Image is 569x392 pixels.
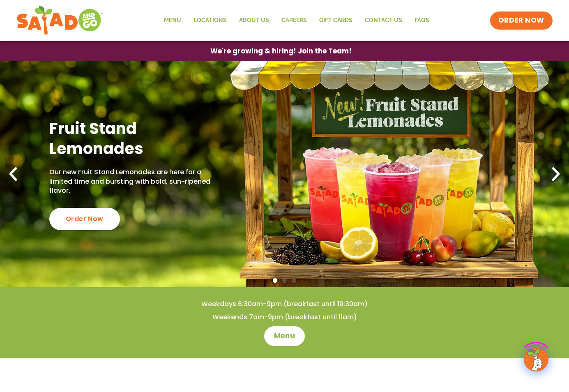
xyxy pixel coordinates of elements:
a: Locations [187,11,233,30]
nav: Menu [158,11,435,30]
div: Order Now [49,208,120,230]
h4: Weekends 7am-9pm (breakfast until 11am) [16,313,553,322]
a: ORDER NOW [490,12,553,30]
p: Our new Fruit Stand Lemonades are here for a limited time and bursting with bold, sun-ripened fla... [49,168,221,195]
span: Menu [274,331,295,341]
a: Menu [158,11,187,30]
img: new-SAG-logo-768×292 [16,4,103,37]
a: Menu [264,326,305,346]
div: Next slide [547,165,565,183]
h4: Weekdays 6:30am-9pm (breakfast until 10:30am) [16,300,553,309]
span: ORDER NOW [498,16,544,25]
span: We're growing & hiring! Join the Team! [210,48,352,55]
a: Contact Us [359,11,408,30]
div: Previous slide [4,165,22,183]
span: Go to slide 1 [273,278,277,283]
a: GIFT CARDS [313,11,359,30]
a: Careers [275,11,313,30]
a: FAQs [408,11,435,30]
span: Go to slide 3 [292,278,296,283]
h2: Fruit Stand Lemonades [49,118,221,159]
span: Go to slide 2 [282,278,287,283]
a: About Us [233,11,275,30]
a: We're growing & hiring! Join the Team! [198,42,364,61]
